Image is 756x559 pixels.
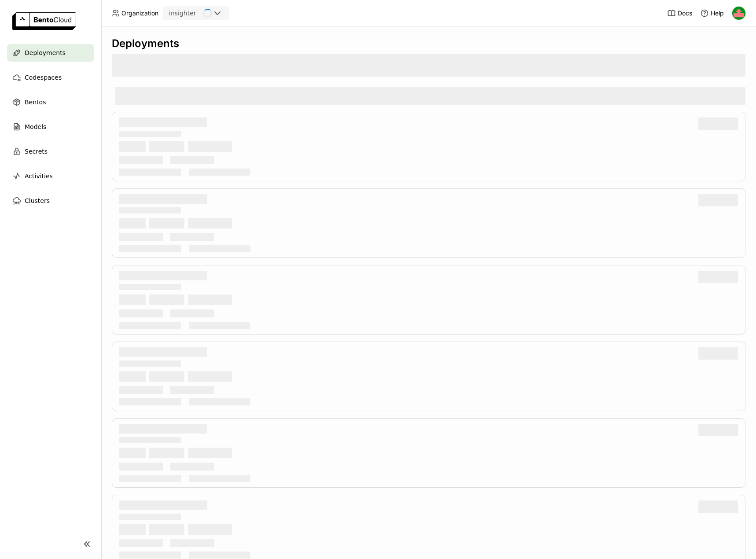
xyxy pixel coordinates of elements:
span: Bentos [25,97,46,107]
span: Secrets [25,146,48,157]
a: Models [7,118,94,136]
a: Secrets [7,143,94,160]
div: insighter [169,9,196,18]
span: Models [25,121,46,132]
img: artem portnov [732,7,745,20]
span: Deployments [25,48,66,58]
a: Docs [667,9,692,18]
img: logo [12,12,76,30]
span: Organization [121,9,158,17]
div: Help [700,9,724,18]
a: Clusters [7,192,94,210]
input: Selected insighter. [197,9,198,18]
div: Deployments [112,37,745,50]
span: Codespaces [25,72,62,83]
span: Activities [25,171,53,181]
a: Activities [7,167,94,185]
span: Clusters [25,195,50,206]
span: Docs [678,9,692,17]
span: Help [711,9,724,17]
a: Bentos [7,93,94,111]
